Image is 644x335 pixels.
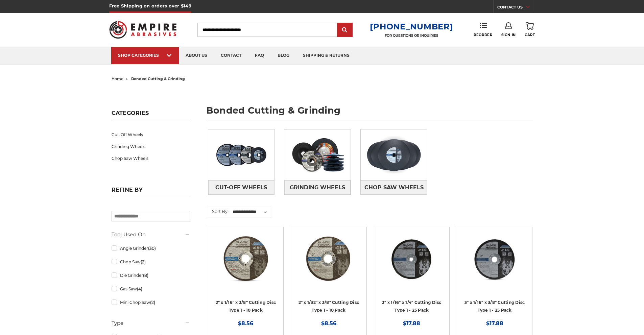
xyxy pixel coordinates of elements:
[112,187,190,197] h5: Refine by
[284,180,351,195] a: Grinding Wheels
[208,180,275,195] a: Cut-Off Wheels
[213,232,279,297] a: 2" x 1/16" x 3/8" Cut Off Wheel
[238,320,253,327] span: $8.56
[137,286,142,291] span: (4)
[338,23,352,37] input: Submit
[148,246,156,251] span: (30)
[474,33,492,37] span: Reorder
[112,231,190,239] h5: Tool Used On
[370,22,453,31] a: [PHONE_NUMBER]
[462,232,527,297] a: 3" x 1/16" x 3/8" Cutting Disc
[284,131,351,178] img: Grinding Wheels
[370,33,453,38] p: FOR QUESTIONS OR INQUIRIES
[112,110,190,120] h5: Categories
[321,320,336,327] span: $8.56
[379,232,445,297] a: 3” x .0625” x 1/4” Die Grinder Cut-Off Wheels by Black Hawk Abrasives
[112,242,190,254] a: Angle Grinder
[206,106,533,120] h1: bonded cutting & grinding
[296,232,361,297] a: 2" x 1/32" x 3/8" Cut Off Wheel
[179,47,214,64] a: about us
[216,300,276,313] a: 2" x 1/16" x 3/8" Cutting Disc Type 1 - 10 Pack
[474,22,492,37] a: Reorder
[497,3,535,13] a: CONTACT US
[131,76,185,81] span: bonded cutting & grinding
[382,300,442,313] a: 3" x 1/16" x 1/4" Cutting Disc Type 1 - 25 Pack
[112,141,190,152] a: Grinding Wheels
[296,47,356,64] a: shipping & returns
[271,47,296,64] a: blog
[208,131,275,178] img: Cut-Off Wheels
[112,319,190,327] h5: Type
[364,182,424,193] span: Chop Saw Wheels
[215,182,267,193] span: Cut-Off Wheels
[112,269,190,281] a: Die Grinder
[248,47,271,64] a: faq
[403,320,420,327] span: $17.88
[219,232,273,286] img: 2" x 1/16" x 3/8" Cut Off Wheel
[112,256,190,268] a: Chop Saw
[214,47,248,64] a: contact
[232,207,271,217] select: Sort By:
[118,53,172,58] div: SHOP CATEGORIES
[143,273,148,278] span: (8)
[468,232,522,286] img: 3" x 1/16" x 3/8" Cutting Disc
[299,300,359,313] a: 2" x 1/32" x 3/8" Cutting Disc Type 1 - 10 Pack
[525,33,535,37] span: Cart
[112,283,190,295] a: Gas Saw
[141,259,146,264] span: (2)
[525,22,535,37] a: Cart
[361,131,427,178] img: Chop Saw Wheels
[290,182,345,193] span: Grinding Wheels
[112,129,190,141] a: Cut-Off Wheels
[208,206,229,216] label: Sort By:
[385,232,439,286] img: 3” x .0625” x 1/4” Die Grinder Cut-Off Wheels by Black Hawk Abrasives
[112,152,190,164] a: Chop Saw Wheels
[501,33,516,37] span: Sign In
[486,320,503,327] span: $17.88
[464,300,525,313] a: 3" x 1/16" x 3/8" Cutting Disc Type 1 - 25 Pack
[112,76,123,81] a: home
[302,232,356,286] img: 2" x 1/32" x 3/8" Cut Off Wheel
[361,180,427,195] a: Chop Saw Wheels
[150,300,155,305] span: (2)
[109,17,177,43] img: Empire Abrasives
[112,296,190,308] a: Mini Chop Saw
